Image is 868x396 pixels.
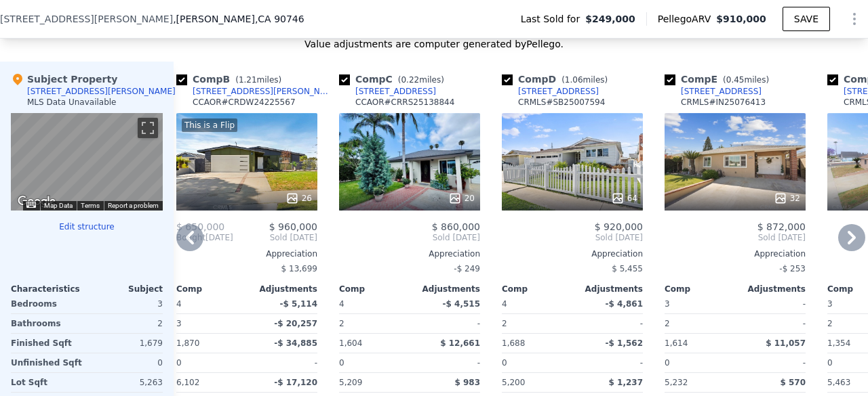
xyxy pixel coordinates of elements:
[612,264,643,273] span: $ 5,455
[108,202,159,209] a: Report a problem
[827,358,833,368] span: 0
[518,86,599,97] div: [STREET_ADDRESS]
[339,86,436,97] a: [STREET_ADDRESS]
[783,7,830,31] button: SAVE
[339,232,480,243] span: Sold [DATE]
[176,299,182,309] span: 4
[665,248,806,259] div: Appreciation
[176,86,334,97] a: [STREET_ADDRESS][PERSON_NAME]
[355,97,454,108] div: CCAOR # CRRS25138844
[87,284,163,294] div: Subject
[269,221,317,232] span: $ 960,000
[11,373,84,392] div: Lot Sqft
[717,75,774,85] span: ( miles)
[176,232,205,243] span: Bought
[502,338,525,348] span: 1,688
[11,334,84,353] div: Finished Sqft
[412,314,480,333] div: -
[502,284,572,294] div: Comp
[726,75,745,85] span: 0.45
[454,264,480,273] span: -$ 249
[681,86,762,97] div: [STREET_ADDRESS]
[90,294,163,313] div: 3
[780,378,806,387] span: $ 570
[575,353,643,372] div: -
[339,358,344,368] span: 0
[173,12,304,26] span: , [PERSON_NAME]
[11,314,84,333] div: Bathrooms
[595,221,643,232] span: $ 920,000
[250,353,317,372] div: -
[176,248,317,259] div: Appreciation
[585,12,635,26] span: $249,000
[176,284,247,294] div: Comp
[609,378,643,387] span: $ 1,237
[827,299,833,309] span: 3
[81,202,100,209] a: Terms (opens in new tab)
[90,334,163,353] div: 1,679
[502,232,643,243] span: Sold [DATE]
[443,299,480,309] span: -$ 4,515
[738,294,806,313] div: -
[502,358,507,368] span: 0
[827,378,850,387] span: 5,463
[665,299,670,309] span: 3
[247,284,317,294] div: Adjustments
[11,221,163,232] button: Edit structure
[11,353,84,372] div: Unfinished Sqft
[716,14,766,24] span: $910,000
[606,299,643,309] span: -$ 4,861
[339,299,344,309] span: 4
[665,232,806,243] span: Sold [DATE]
[502,299,507,309] span: 4
[274,378,317,387] span: -$ 17,120
[440,338,480,348] span: $ 12,661
[339,378,362,387] span: 5,209
[176,232,233,243] div: [DATE]
[393,75,450,85] span: ( miles)
[230,75,287,85] span: ( miles)
[90,353,163,372] div: 0
[285,192,312,205] div: 26
[193,86,334,97] div: [STREET_ADDRESS][PERSON_NAME]
[26,202,36,208] button: Keyboard shortcuts
[274,319,317,328] span: -$ 20,257
[766,338,806,348] span: $ 11,057
[193,97,296,108] div: CCAOR # CRDW24225567
[274,338,317,348] span: -$ 34,885
[757,221,806,232] span: $ 872,000
[575,314,643,333] div: -
[176,221,224,232] span: $ 650,000
[665,72,774,86] div: Comp E
[27,97,117,108] div: MLS Data Unavailable
[841,5,868,32] button: Show Options
[339,284,410,294] div: Comp
[502,248,643,259] div: Appreciation
[176,72,287,86] div: Comp B
[11,113,163,211] div: Street View
[90,314,163,333] div: 2
[502,378,525,387] span: 5,200
[738,314,806,333] div: -
[176,338,199,348] span: 1,870
[339,338,362,348] span: 1,604
[827,338,850,348] span: 1,354
[339,314,407,333] div: 2
[14,193,59,211] img: Google
[665,358,670,368] span: 0
[556,75,613,85] span: ( miles)
[239,75,257,85] span: 1.21
[448,192,475,205] div: 20
[665,86,762,97] a: [STREET_ADDRESS]
[14,193,59,211] a: Open this area in Google Maps (opens a new window)
[11,284,87,294] div: Characteristics
[518,97,605,108] div: CRMLS # SB25007594
[176,358,182,368] span: 0
[233,232,317,243] span: Sold [DATE]
[665,284,735,294] div: Comp
[665,338,688,348] span: 1,614
[611,192,637,205] div: 64
[502,314,570,333] div: 2
[606,338,643,348] span: -$ 1,562
[90,373,163,392] div: 5,263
